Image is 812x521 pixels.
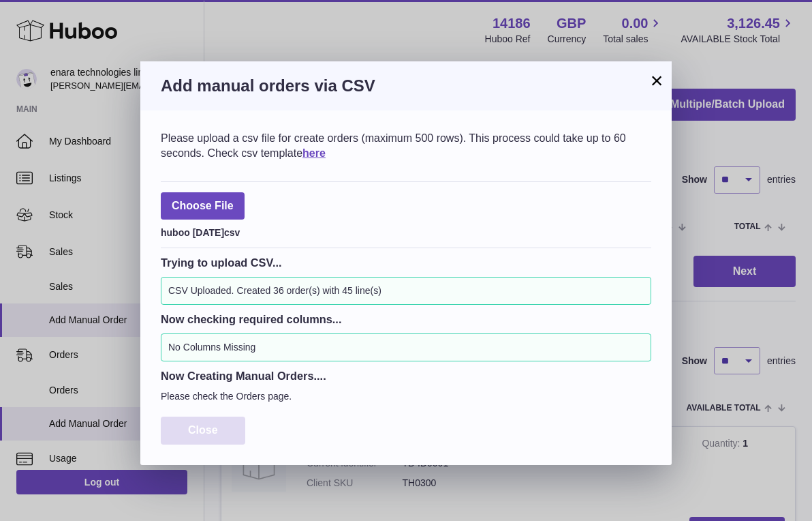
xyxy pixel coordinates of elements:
[161,312,651,327] h3: Now checking required columns...
[188,424,218,436] span: Close
[161,333,651,361] div: No Columns Missing
[302,147,326,159] a: here
[161,192,245,220] span: Choose File
[161,75,651,97] h3: Add manual orders via CSV
[649,72,665,89] button: ×
[161,277,651,305] div: CSV Uploaded. Created 36 order(s) with 45 line(s)
[161,131,651,160] div: Please upload a csv file for create orders (maximum 500 rows). This process could take up to 60 s...
[161,255,651,270] h3: Trying to upload CSV...
[161,417,245,445] button: Close
[161,368,651,383] h3: Now Creating Manual Orders....
[161,390,651,403] p: Please check the Orders page.
[161,223,651,239] div: huboo [DATE]csv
